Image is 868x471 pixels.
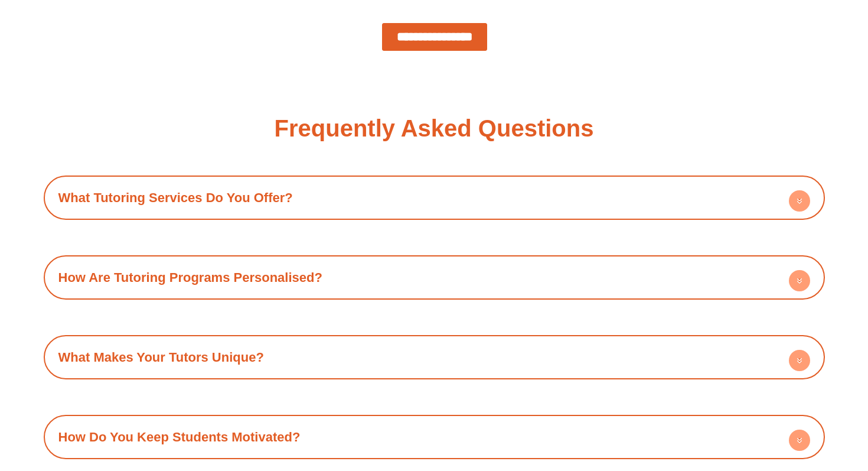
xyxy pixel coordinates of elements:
iframe: Chat Widget [665,337,868,471]
h4: What Tutoring Services Do You Offer? [50,181,819,214]
h4: How Do You Keep Students Motivated? [50,421,819,453]
a: What Tutoring Services Do You Offer? [58,190,293,205]
a: How Are Tutoring Programs Personalised? [58,270,322,285]
h4: What Makes Your Tutors Unique? [50,341,819,373]
h3: Frequently Asked Questions [275,116,594,140]
a: How Do You Keep Students Motivated? [58,430,301,444]
a: What Makes Your Tutors Unique? [58,350,264,365]
h4: How Are Tutoring Programs Personalised? [50,261,819,294]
